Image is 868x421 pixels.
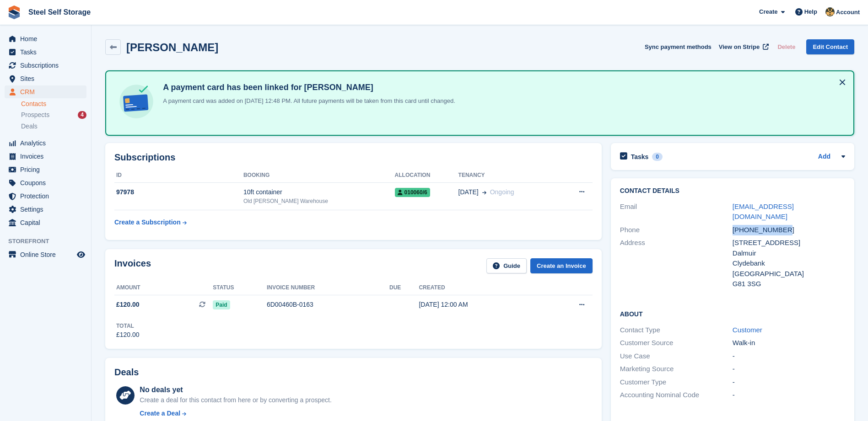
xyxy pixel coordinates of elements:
div: - [733,351,845,362]
a: menu [5,190,86,203]
h2: Subscriptions [114,152,593,163]
span: £120.00 [116,300,140,309]
a: Create a Deal [140,409,331,418]
span: Invoices [20,150,75,163]
span: Analytics [20,137,75,149]
a: Add [818,152,830,162]
a: menu [5,150,86,163]
span: 010060/6 [395,188,430,197]
th: Created [419,281,544,295]
a: menu [5,248,86,261]
div: No deals yet [140,384,331,395]
a: menu [5,163,86,176]
button: Sync payment methods [645,39,712,54]
th: Booking [243,168,395,183]
a: Guide [486,258,527,273]
span: Settings [20,203,75,216]
img: card-linked-ebf98d0992dc2aeb22e95c0e3c79077019eb2392cfd83c6a337811c24bc77127.svg [117,82,156,121]
div: Old [PERSON_NAME] Warehouse [243,197,395,205]
div: 6D00460B-0163 [267,300,389,309]
div: Address [620,238,733,289]
span: Capital [20,216,75,229]
div: Email [620,202,733,222]
span: [DATE] [458,187,479,197]
h2: Contact Details [620,187,845,195]
span: CRM [20,85,75,98]
h2: About [620,309,845,318]
h2: Deals [114,367,139,378]
a: Prospects 4 [21,110,86,120]
h2: Invoices [114,258,151,273]
div: Clydebank [733,258,845,269]
div: Phone [620,225,733,235]
div: Use Case [620,351,733,362]
a: Create an Invoice [530,258,593,273]
div: 0 [652,153,663,161]
div: - [733,364,845,374]
th: ID [114,168,243,183]
div: 10ft container [243,187,395,197]
div: [DATE] 12:00 AM [419,300,544,309]
h2: [PERSON_NAME] [126,41,218,53]
span: Online Store [20,248,75,261]
a: Contacts [21,100,86,108]
a: menu [5,72,86,85]
div: G81 3SG [733,279,845,289]
div: Accounting Nominal Code [620,390,733,400]
div: Total [116,322,140,330]
a: Deals [21,122,86,131]
div: 97978 [114,187,243,197]
h4: A payment card has been linked for [PERSON_NAME] [159,82,455,93]
span: Prospects [21,111,49,119]
div: Customer Type [620,377,733,388]
span: Coupons [20,176,75,189]
span: Home [20,32,75,45]
a: Customer [733,326,762,334]
a: menu [5,176,86,189]
div: [PHONE_NUMBER] [733,225,845,235]
span: Deals [21,122,38,131]
div: Dalmuir [733,248,845,259]
a: View on Stripe [715,39,771,54]
a: [EMAIL_ADDRESS][DOMAIN_NAME] [733,203,794,221]
a: Steel Self Storage [25,5,94,20]
div: Marketing Source [620,364,733,374]
th: Allocation [395,168,458,183]
h2: Tasks [631,153,649,161]
a: menu [5,59,86,72]
span: Protection [20,190,75,203]
span: Pricing [20,163,75,176]
span: Storefront [8,237,91,246]
div: Contact Type [620,325,733,336]
a: menu [5,85,86,98]
div: 4 [78,111,86,119]
a: menu [5,137,86,149]
span: Ongoing [490,188,514,196]
span: Account [836,8,860,17]
div: Walk-in [733,338,845,348]
div: [GEOGRAPHIC_DATA] [733,269,845,279]
a: menu [5,32,86,45]
div: Create a Deal [140,409,180,418]
span: Sites [20,72,75,85]
a: menu [5,46,86,59]
th: Tenancy [458,168,558,183]
p: A payment card was added on [DATE] 12:48 PM. All future payments will be taken from this card unt... [159,96,455,106]
th: Due [389,281,419,295]
button: Delete [774,39,799,54]
a: menu [5,203,86,216]
th: Amount [114,281,213,295]
div: Create a Subscription [114,218,181,227]
div: Customer Source [620,338,733,348]
div: £120.00 [116,330,140,340]
a: Preview store [75,249,86,260]
a: Edit Contact [806,39,854,54]
span: Paid [213,300,230,309]
div: [STREET_ADDRESS] [733,238,845,248]
th: Invoice number [267,281,389,295]
span: Tasks [20,46,75,59]
span: View on Stripe [719,43,760,52]
th: Status [213,281,267,295]
span: Subscriptions [20,59,75,72]
div: - [733,390,845,400]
